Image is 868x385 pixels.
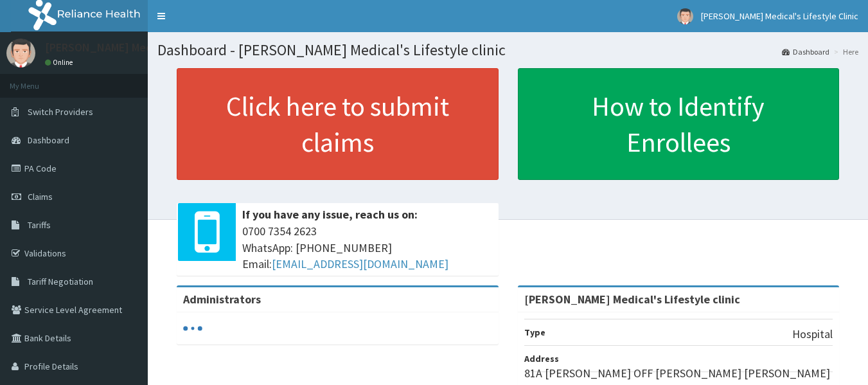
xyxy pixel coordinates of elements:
span: 0700 7354 2623 WhatsApp: [PHONE_NUMBER] Email: [242,223,492,273]
b: If you have any issue, reach us on: [242,207,418,222]
li: Here [831,46,858,57]
b: Administrators [183,292,261,307]
p: [PERSON_NAME] Medical's Lifestyle Clinic [45,42,255,53]
span: Tariff Negotiation [28,276,93,287]
span: Claims [28,191,53,202]
b: Type [524,327,545,338]
a: Dashboard [782,46,829,57]
img: User Image [6,39,35,67]
img: User Image [677,8,693,24]
strong: [PERSON_NAME] Medical's Lifestyle clinic [524,292,740,307]
a: How to Identify Enrollees [518,68,840,180]
span: Tariffs [28,219,51,231]
p: Hospital [792,326,833,343]
a: Online [45,58,76,67]
span: [PERSON_NAME] Medical's Lifestyle Clinic [701,10,858,22]
h1: Dashboard - [PERSON_NAME] Medical's Lifestyle clinic [157,42,858,58]
b: Address [524,353,559,364]
a: [EMAIL_ADDRESS][DOMAIN_NAME] [272,256,448,271]
svg: audio-loading [183,319,202,338]
a: Click here to submit claims [177,68,499,180]
span: Dashboard [28,134,69,146]
span: Switch Providers [28,106,93,118]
